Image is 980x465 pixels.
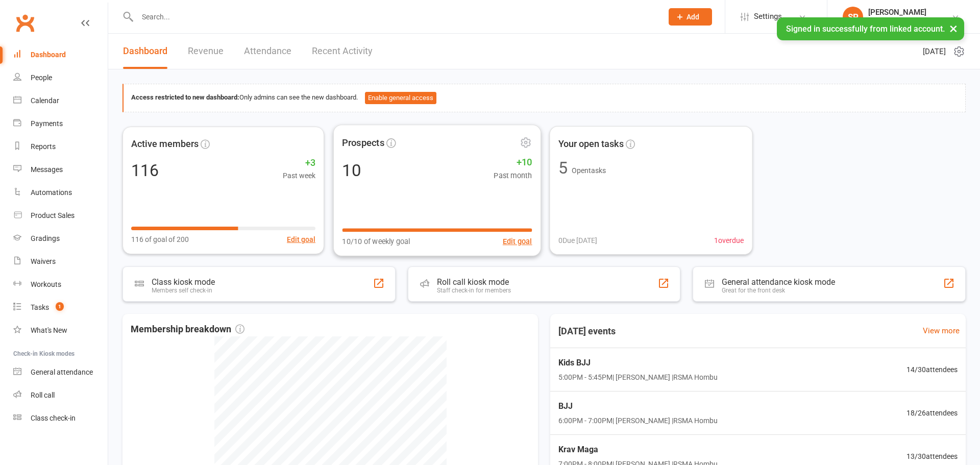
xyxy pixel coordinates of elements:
button: Add [669,8,712,26]
span: 10/10 of weekly goal [342,235,410,247]
div: Members self check-in [152,287,215,294]
div: Rising Sun Martial Arts [868,17,940,26]
a: Gradings [13,227,108,250]
button: Edit goal [503,235,532,247]
div: Calendar [31,96,59,105]
span: 5:00PM - 5:45PM | [PERSON_NAME] | RSMA Hombu [558,372,718,383]
span: Kids BJJ [558,356,718,370]
a: What's New [13,319,108,342]
span: +3 [283,156,315,170]
div: Roll call [31,391,55,399]
button: × [944,17,963,39]
div: Messages [31,165,63,174]
a: Revenue [188,34,224,69]
div: Product Sales [31,211,75,219]
div: Workouts [31,280,61,288]
span: Prospects [342,135,384,151]
span: 14 / 30 attendees [906,364,958,375]
div: General attendance [31,368,93,376]
span: Past month [494,169,532,181]
div: Waivers [31,257,56,265]
div: [PERSON_NAME] [868,8,940,17]
div: Gradings [31,234,60,242]
span: +10 [494,154,532,169]
span: Membership breakdown [131,322,244,337]
a: General attendance kiosk mode [13,361,108,384]
a: Clubworx [12,10,38,36]
a: Attendance [244,34,291,69]
a: View more [923,325,960,337]
a: Class kiosk mode [13,407,108,430]
div: Dashboard [31,51,66,59]
div: Reports [31,142,56,151]
a: Workouts [13,273,108,296]
a: Payments [13,112,108,135]
span: 0 Due [DATE] [558,234,598,246]
span: Krav Maga [558,443,718,456]
span: Active members [131,137,199,152]
a: Automations [13,181,108,204]
div: People [31,74,52,82]
span: [DATE] [923,45,946,58]
div: Staff check-in for members [437,287,511,294]
div: Class kiosk mode [152,277,215,287]
a: People [13,66,108,89]
h3: [DATE] events [550,322,624,340]
a: Waivers [13,250,108,273]
a: Product Sales [13,204,108,227]
input: Search... [134,10,655,24]
a: Roll call [13,384,108,407]
div: Payments [31,119,63,128]
strong: Access restricted to new dashboard: [131,93,239,101]
div: Roll call kiosk mode [437,277,511,287]
a: Tasks 1 [13,296,108,319]
div: 5 [558,159,568,176]
span: 1 [56,302,64,311]
div: 10 [342,161,361,178]
div: Automations [31,188,72,197]
div: General attendance kiosk mode [722,277,835,287]
span: Past week [283,170,315,181]
span: Your open tasks [558,136,624,151]
div: SP [843,7,863,27]
span: Open tasks [572,166,606,174]
span: 116 of goal of 200 [131,234,189,245]
span: 6:00PM - 7:00PM | [PERSON_NAME] | RSMA Hombu [558,415,718,426]
button: Edit goal [287,234,315,245]
a: Messages [13,158,108,181]
a: Dashboard [13,43,108,66]
a: Calendar [13,89,108,112]
span: BJJ [558,400,718,413]
div: Class check-in [31,414,76,422]
div: 116 [131,162,159,179]
div: Great for the front desk [722,287,835,294]
a: Reports [13,135,108,158]
button: Enable general access [365,92,436,104]
span: 13 / 30 attendees [906,451,958,462]
span: 18 / 26 attendees [906,407,958,419]
span: Settings [754,5,782,28]
span: Signed in successfully from linked account. [786,24,945,34]
div: What's New [31,326,67,334]
span: Add [687,13,699,21]
div: Tasks [31,303,49,311]
a: Dashboard [123,34,167,69]
a: Recent Activity [312,34,373,69]
span: 1 overdue [714,234,744,246]
div: Only admins can see the new dashboard. [131,92,958,104]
